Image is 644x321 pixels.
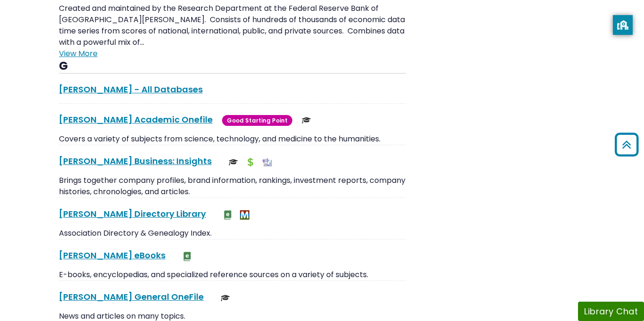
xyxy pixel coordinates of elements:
img: e-Book [182,252,192,261]
a: [PERSON_NAME] - All Databases [59,83,203,95]
a: Back to Top [611,137,642,152]
img: Industry Report [263,157,272,167]
img: MeL (Michigan electronic Library) [240,210,249,220]
button: privacy banner [613,15,633,35]
img: Scholarly or Peer Reviewed [221,293,230,303]
p: E-books, encyclopedias, and specialized reference sources on a variety of subjects. [59,269,406,280]
img: Scholarly or Peer Reviewed [229,157,238,167]
img: Scholarly or Peer Reviewed [302,115,311,125]
p: Brings together company profiles, brand information, rankings, investment reports, company histor... [59,175,406,198]
p: Created and maintained by the Research Department at the Federal Reserve Bank of [GEOGRAPHIC_DATA... [59,3,406,48]
a: [PERSON_NAME] Directory Library [59,208,206,220]
h3: G [59,59,406,74]
a: [PERSON_NAME] Business: Insights [59,155,212,167]
a: [PERSON_NAME] Academic Onefile [59,114,213,125]
button: Library Chat [578,302,644,321]
img: e-Book [223,210,232,220]
a: [PERSON_NAME] eBooks [59,249,165,261]
span: Good Starting Point [222,115,292,126]
img: Financial Report [246,157,255,167]
p: Association Directory & Genealogy Index. [59,228,406,239]
a: [PERSON_NAME] General OneFile [59,291,204,303]
a: View More [59,48,98,59]
p: Covers a variety of subjects from science, technology, and medicine to the humanities. [59,133,406,145]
